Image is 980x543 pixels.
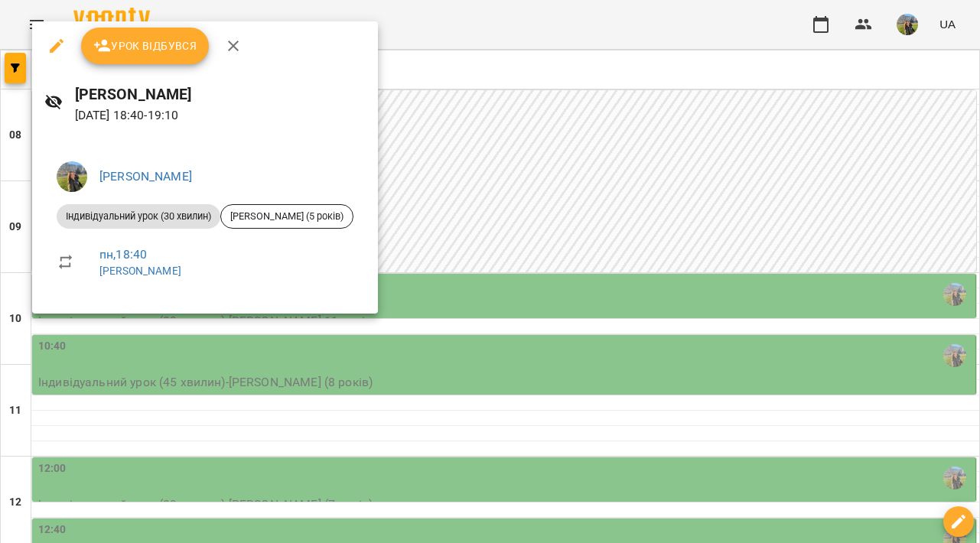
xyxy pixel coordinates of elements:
[81,28,210,64] button: Урок відбувся
[99,265,181,277] a: [PERSON_NAME]
[221,210,353,223] span: [PERSON_NAME] (5 років)
[57,210,220,223] span: Індивідуальний урок (30 хвилин)
[99,247,147,262] a: пн , 18:40
[75,83,366,106] h6: [PERSON_NAME]
[93,37,197,55] span: Урок відбувся
[99,169,192,184] a: [PERSON_NAME]
[57,161,87,192] img: f0a73d492ca27a49ee60cd4b40e07bce.jpeg
[220,204,353,229] div: [PERSON_NAME] (5 років)
[75,106,366,125] p: [DATE] 18:40 - 19:10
